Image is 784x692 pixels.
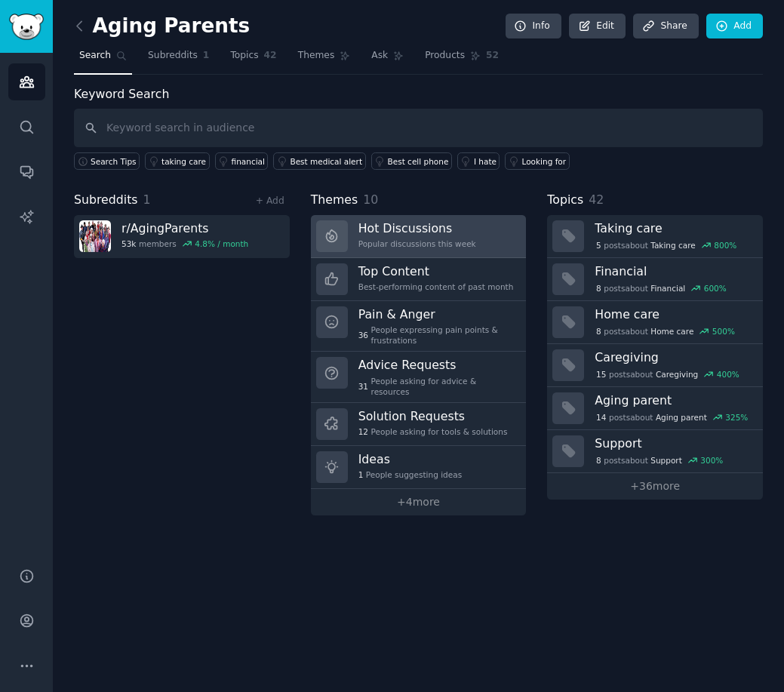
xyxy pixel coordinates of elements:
span: Taking care [650,240,696,251]
span: 52 [486,49,499,63]
a: Best cell phone [371,152,452,170]
a: Share [633,14,698,39]
span: 14 [596,412,606,423]
span: 53k [121,238,136,249]
div: 4.8 % / month [195,238,248,249]
span: 31 [358,381,368,392]
div: Best medical alert [290,156,362,167]
a: +4more [311,489,527,515]
a: Best medical alert [273,152,365,170]
a: Pain & Anger36People expressing pain points & frustrations [311,301,527,352]
span: 1 [358,469,364,480]
a: +36more [547,473,763,500]
span: Home care [650,326,693,337]
a: Ask [366,44,409,75]
h3: Advice Requests [358,357,516,373]
h2: Aging Parents [74,14,250,38]
a: Advice Requests31People asking for advice & resources [311,352,527,403]
a: Financial8postsaboutFinancial600% [547,258,763,301]
a: Themes [293,44,356,75]
h3: Solution Requests [358,408,508,424]
div: post s about [595,238,738,252]
span: 36 [358,330,368,340]
span: 12 [358,426,368,437]
div: People expressing pain points & frustrations [358,324,516,346]
h3: Caregiving [595,349,752,365]
a: taking care [145,152,209,170]
span: 42 [589,192,604,207]
a: Home care8postsaboutHome care500% [547,301,763,344]
a: Products52 [420,44,504,75]
a: Subreddits1 [143,44,214,75]
a: financial [215,152,269,170]
label: Keyword Search [74,87,169,101]
span: Products [425,49,465,63]
a: Solution Requests12People asking for tools & solutions [311,403,527,446]
h3: Aging parent [595,392,752,408]
a: Info [506,14,561,39]
div: 800 % [714,240,736,251]
h3: Ideas [358,451,462,467]
h3: r/ AgingParents [121,220,248,236]
a: I hate [457,152,500,170]
a: Hot DiscussionsPopular discussions this week [311,215,527,258]
div: Best cell phone [388,156,449,167]
span: 8 [596,455,601,466]
h3: Financial [595,263,752,279]
span: Search [79,49,111,63]
span: Themes [311,191,358,210]
span: Topics [230,49,258,63]
h3: Home care [595,306,752,322]
a: r/AgingParents53kmembers4.8% / month [74,215,290,258]
h3: Top Content [358,263,514,279]
div: 325 % [725,412,748,423]
a: Support8postsaboutSupport300% [547,430,763,473]
div: People asking for advice & resources [358,376,516,397]
div: Popular discussions this week [358,238,476,249]
span: 10 [363,192,378,207]
div: post s about [595,454,724,467]
h3: Hot Discussions [358,220,476,236]
div: I hate [474,156,497,167]
span: Subreddits [148,49,198,63]
div: financial [232,156,265,167]
div: taking care [161,156,206,167]
span: Search Tips [91,156,137,167]
span: 15 [596,369,606,380]
a: Aging parent14postsaboutAging parent325% [547,387,763,430]
span: Support [650,455,682,466]
a: Ideas1People suggesting ideas [311,446,527,489]
h3: Pain & Anger [358,306,516,322]
span: Ask [371,49,388,63]
span: Subreddits [74,191,138,210]
img: GummySearch logo [9,14,44,40]
a: Topics42 [225,44,281,75]
a: Top ContentBest-performing content of past month [311,258,527,301]
span: 8 [596,326,601,337]
span: Themes [298,49,335,63]
h3: Taking care [595,220,752,236]
img: AgingParents [79,220,111,252]
a: Taking care5postsaboutTaking care800% [547,215,763,258]
div: 400 % [717,369,739,380]
div: Looking for [521,156,566,167]
span: 1 [143,192,151,207]
span: Topics [547,191,583,210]
a: Caregiving15postsaboutCaregiving400% [547,344,763,387]
a: Edit [569,14,626,39]
div: post s about [595,324,736,338]
div: post s about [595,411,749,424]
div: members [121,238,248,249]
a: Looking for [505,152,569,170]
span: 5 [596,240,601,251]
input: Keyword search in audience [74,109,763,147]
a: Search [74,44,132,75]
div: People suggesting ideas [358,469,462,480]
span: 42 [264,49,277,63]
a: + Add [256,195,284,206]
span: Caregiving [656,369,698,380]
div: post s about [595,368,740,381]
a: Add [706,14,763,39]
h3: Support [595,435,752,451]
div: 300 % [700,455,723,466]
